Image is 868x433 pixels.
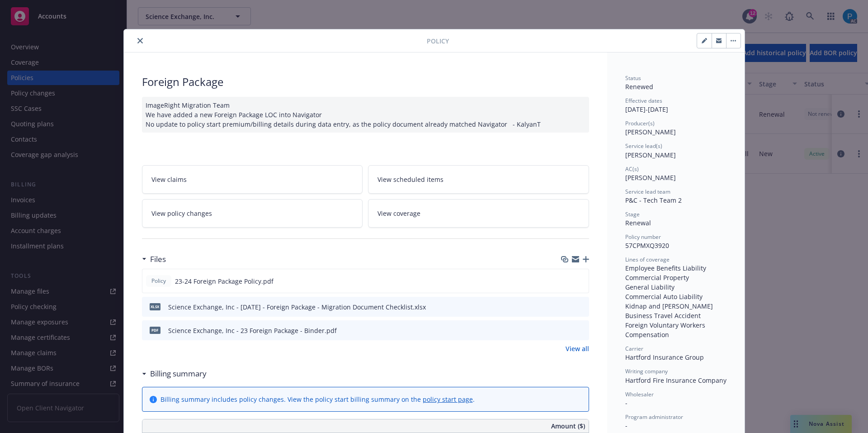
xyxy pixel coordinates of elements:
span: View claims [151,175,187,184]
span: View policy changes [151,209,212,218]
span: Program administrator [625,413,683,421]
button: preview file [577,302,585,312]
span: Renewed [625,82,653,91]
div: Billing summary [142,368,207,380]
div: Billing summary includes policy changes. View the policy start billing summary on the . [160,395,475,404]
div: Files [142,253,166,265]
span: Writing company [625,367,668,375]
a: View claims [142,165,363,194]
span: View coverage [377,209,420,218]
span: 23-24 Foreign Package Policy.pdf [175,276,274,286]
span: View scheduled items [377,175,443,184]
span: Policy number [625,233,661,241]
a: View all [566,344,589,353]
div: ImageRight Migration Team We have added a new Foreign Package LOC into Navigator No update to pol... [142,97,589,133]
button: download file [563,302,570,312]
button: download file [563,326,570,335]
span: [PERSON_NAME] [625,151,676,159]
span: Wholesaler [625,390,654,398]
div: Science Exchange, Inc - [DATE] - Foreign Package - Migration Document Checklist.xlsx [168,302,426,312]
div: Commercial Auto Liability [625,292,726,301]
span: Hartford Fire Insurance Company [625,376,726,385]
span: Lines of coverage [625,256,670,263]
a: View policy changes [142,199,363,228]
span: pdf [150,327,160,333]
div: Kidnap and [PERSON_NAME] [625,301,726,311]
span: Status [625,74,641,82]
button: preview file [577,276,585,286]
div: Science Exchange, Inc - 23 Foreign Package - Binder.pdf [168,326,337,335]
div: Foreign Voluntary Workers Compensation [625,320,726,339]
h3: Billing summary [150,368,207,380]
div: General Liability [625,282,726,292]
span: - [625,399,627,407]
button: close [135,35,146,46]
a: View coverage [368,199,589,228]
div: Commercial Property [625,273,726,282]
div: Employee Benefits Liability [625,263,726,273]
a: policy start page [423,395,473,404]
div: Foreign Package [142,74,589,90]
div: [DATE] - [DATE] [625,97,726,114]
span: 57CPMXQ3920 [625,241,669,250]
span: Producer(s) [625,119,655,127]
span: Effective dates [625,97,662,105]
a: View scheduled items [368,165,589,194]
span: [PERSON_NAME] [625,173,676,182]
h3: Files [150,253,166,265]
span: P&C - Tech Team 2 [625,196,682,205]
div: Business Travel Accident [625,311,726,320]
span: [PERSON_NAME] [625,128,676,136]
span: Policy [150,277,168,285]
span: xlsx [150,303,160,310]
span: Service lead team [625,188,670,195]
span: Service lead(s) [625,142,662,150]
button: preview file [577,326,585,335]
span: Renewal [625,219,651,227]
span: Carrier [625,345,643,352]
span: - [625,421,627,430]
span: Amount ($) [551,421,585,431]
span: Policy [427,36,449,46]
span: Hartford Insurance Group [625,353,704,362]
button: download file [562,276,570,286]
span: Stage [625,210,640,218]
span: AC(s) [625,165,639,173]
